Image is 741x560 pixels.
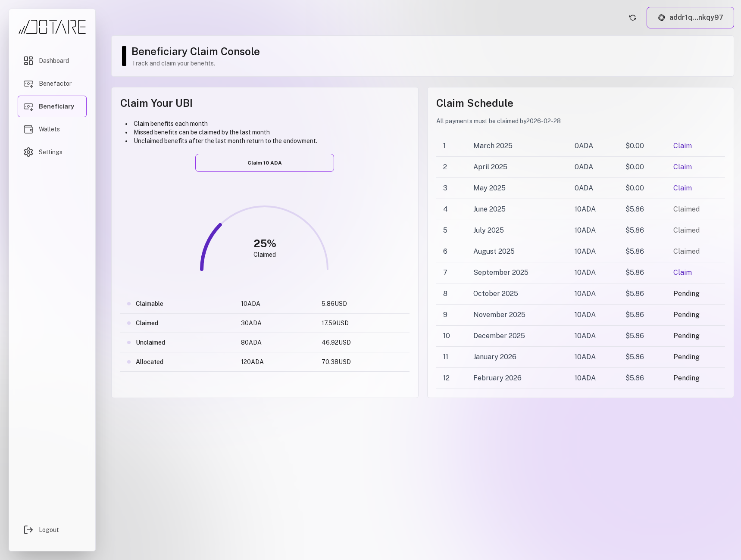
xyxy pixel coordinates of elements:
td: 11 [436,347,466,368]
td: $ 5.86 [619,199,666,220]
td: 10 ADA [568,347,619,368]
td: 3 [436,178,466,199]
td: $ 5.86 [619,241,666,262]
td: 10 ADA [568,305,619,326]
td: 0 ADA [568,136,619,157]
td: 5.86 USD [315,294,410,314]
td: 10 ADA [568,283,619,305]
td: 10 ADA [568,241,619,262]
td: 10 ADA [568,220,619,241]
span: Pending [673,311,700,319]
td: May 2025 [466,178,568,199]
td: $ 5.86 [619,368,666,389]
img: Dotare Logo [18,19,87,34]
td: February 2026 [466,368,568,389]
span: Settings [39,148,63,156]
span: Pending [673,353,700,361]
td: August 2025 [466,241,568,262]
td: $ 5.86 [619,347,666,368]
span: Allocated [136,358,163,366]
img: Benefactor [23,78,34,89]
td: 1 [436,136,466,157]
td: 30 ADA [234,314,315,333]
p: All payments must be claimed by 2026 -02-28 [436,117,725,125]
li: Unclaimed benefits after the last month return to the endowment. [125,137,410,145]
button: Claim [673,268,692,278]
span: Claimed [673,247,700,255]
td: $ 5.86 [619,326,666,347]
span: Unclaimed [136,338,165,347]
td: $ 0.00 [619,178,666,199]
span: Claimed [673,205,700,213]
td: $ 5.86 [619,262,666,283]
li: Claim benefits each month [125,119,410,128]
td: 7 [436,262,466,283]
td: April 2025 [466,157,568,178]
li: Missed benefits can be claimed by the last month [125,128,410,137]
div: Claimed [253,250,276,259]
td: 6 [436,241,466,262]
td: 0 ADA [568,157,619,178]
h2: Claim Schedule [436,96,725,110]
td: $ 0.00 [619,136,666,157]
td: September 2025 [466,262,568,283]
button: Claim 10 ADA [195,154,334,172]
td: 17.59 USD [315,314,410,333]
img: Beneficiary [23,101,34,112]
td: $ 5.86 [619,305,666,326]
button: Refresh account status [626,11,640,25]
td: 4 [436,199,466,220]
td: 10 [436,326,466,347]
td: July 2025 [466,220,568,241]
td: 80 ADA [234,333,315,352]
span: Pending [673,374,700,382]
span: Claimable [136,299,163,308]
td: January 2026 [466,347,568,368]
td: November 2025 [466,305,568,326]
td: December 2025 [466,326,568,347]
button: addr1q...nkqy97 [647,7,734,28]
p: Track and claim your benefits. [131,59,725,68]
td: 12 [436,368,466,389]
td: 120 ADA [234,352,315,372]
button: Claim [673,141,692,151]
td: 0 ADA [568,178,619,199]
h1: Beneficiary Claim Console [131,44,725,58]
span: Claimed [673,226,700,234]
button: Claim [673,183,692,193]
td: 10 ADA [568,199,619,220]
td: March 2025 [466,136,568,157]
span: Pending [673,289,700,298]
h1: Claim Your UBI [120,96,410,110]
span: Benefactor [39,79,72,88]
td: 10 ADA [568,262,619,283]
td: 10 ADA [568,326,619,347]
td: October 2025 [466,283,568,305]
td: 46.92 USD [315,333,410,352]
span: Pending [673,332,700,340]
button: Claim [673,162,692,172]
td: 5 [436,220,466,241]
td: $ 5.86 [619,220,666,241]
td: $ 0.00 [619,157,666,178]
div: 25 % [253,236,276,250]
td: 9 [436,305,466,326]
td: 10 ADA [234,294,315,314]
img: Wallets [23,124,34,134]
span: Dashboard [39,56,69,65]
span: Beneficiary [39,102,74,111]
td: $ 5.86 [619,283,666,305]
td: 8 [436,283,466,305]
span: Logout [39,526,59,534]
td: June 2025 [466,199,568,220]
span: Claimed [136,319,158,327]
img: Lace logo [657,13,666,22]
td: 10 ADA [568,368,619,389]
td: 70.38 USD [315,352,410,372]
td: 2 [436,157,466,178]
span: Wallets [39,125,60,134]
